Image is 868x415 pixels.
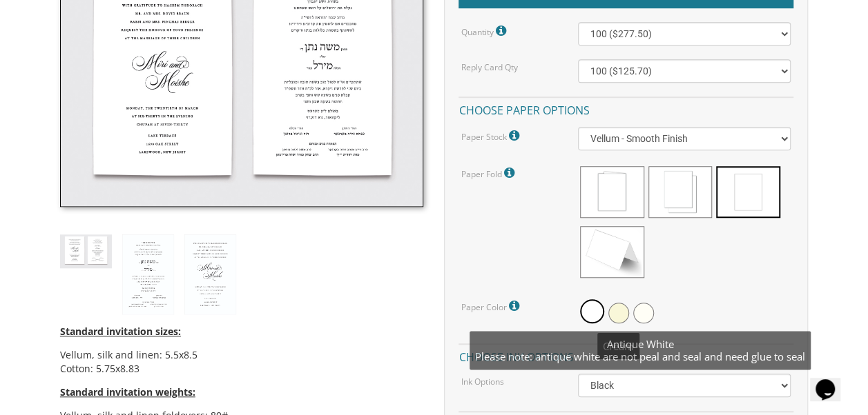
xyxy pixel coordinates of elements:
label: Paper Stock [461,127,523,145]
h4: Choose ink options [459,343,793,367]
span: Standard invitation sizes: [60,325,181,338]
iframe: chat widget [810,360,854,401]
label: Paper Color [461,297,523,315]
label: Quantity [461,22,510,40]
h4: Choose paper options [459,97,793,121]
label: Paper Fold [461,164,518,182]
li: Cotton: 5.75x8.83 [60,362,424,376]
img: style1_heb.jpg [122,234,174,314]
label: Reply Card Qty [461,61,518,73]
img: style1_thumb2.jpg [60,234,112,268]
label: Ink Options [461,376,504,387]
li: Vellum, silk and linen: 5.5x8.5 [60,348,424,362]
span: Standard invitation weights: [60,385,195,398]
img: style1_eng.jpg [184,234,236,314]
